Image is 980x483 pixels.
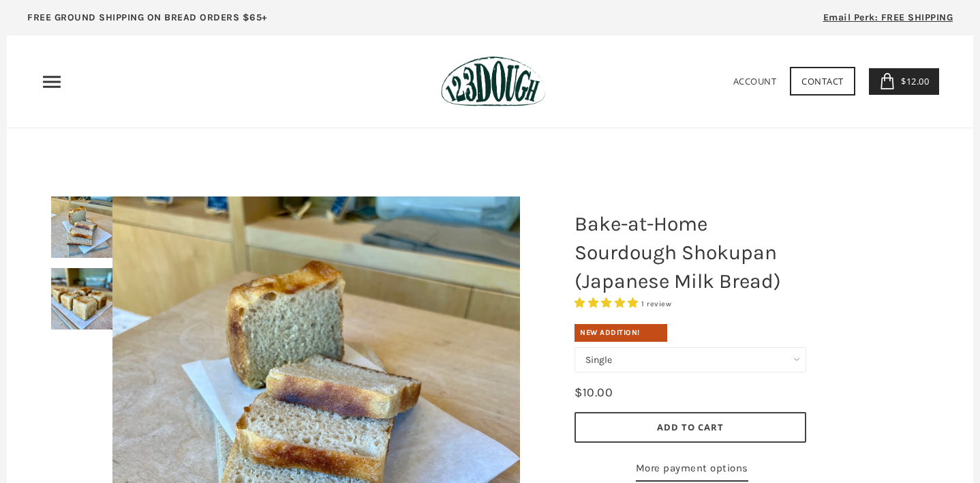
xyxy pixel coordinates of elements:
span: $12.00 [898,75,929,87]
div: $10.00 [575,383,613,402]
span: Email Perk: FREE SHIPPING [823,12,953,23]
img: Bake-at-Home Sourdough Shokupan (Japanese Milk Bread) [51,196,112,258]
nav: Primary [41,71,63,93]
a: Account [733,75,777,87]
button: Add to Cart [575,412,806,443]
img: Bake-at-Home Sourdough Shokupan (Japanese Milk Bread) [51,268,112,330]
img: 123Dough Bakery [441,56,545,107]
span: 5.00 stars [575,297,641,309]
a: Contact [790,67,855,96]
p: FREE GROUND SHIPPING ON BREAD ORDERS $65+ [27,10,268,25]
div: New Addition! [575,324,667,342]
a: FREE GROUND SHIPPING ON BREAD ORDERS $65+ [7,7,288,35]
span: 1 review [641,299,671,308]
span: Add to Cart [657,421,724,433]
a: Email Perk: FREE SHIPPING [803,7,974,35]
a: More payment options [636,460,748,482]
a: $12.00 [869,68,940,95]
h1: Bake-at-Home Sourdough Shokupan (Japanese Milk Bread) [564,203,816,302]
